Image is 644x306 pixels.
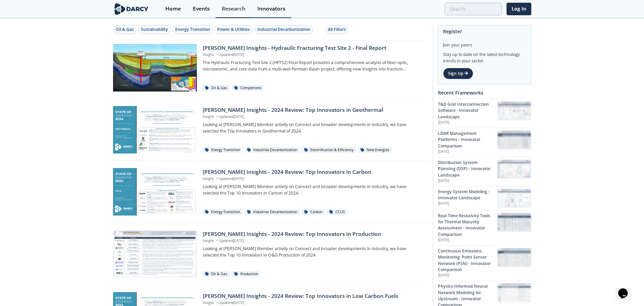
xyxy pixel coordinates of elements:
[203,230,423,238] div: [PERSON_NAME] Insights - 2024 Review: Top Innovators in Production
[438,160,497,178] div: Distribution System Planning (DSP) - Innovator Landscape
[203,300,423,306] p: Insight Updated [DATE]
[203,106,423,114] div: [PERSON_NAME] Insights - 2024 Review: Top Innovators in Geothermal
[438,120,497,125] p: [DATE]
[438,201,497,206] p: [DATE]
[438,248,497,273] div: Continuous Emissions Monitoring: Point Sensor Network (PSN) - Innovator Comparison
[438,273,497,278] p: [DATE]
[215,176,219,181] span: •
[141,26,168,33] div: Sustainability
[217,26,250,33] div: Power & Utilities
[193,6,210,12] div: Events
[203,168,423,176] div: [PERSON_NAME] Insights - 2024 Review: Top Innovators in Carbon
[113,25,136,34] button: Oil & Gas
[438,128,531,157] a: LDAR Management Platforms - Innovator Comparison [DATE] LDAR Management Platforms - Innovator Com...
[203,176,423,182] p: Insight Updated [DATE]
[438,178,497,184] p: [DATE]
[215,238,219,243] span: •
[438,213,497,238] div: Real-Time Resistivity Tools for Thermal Maturity Assessment - Innovator Comparison
[443,37,526,48] div: Join your peers
[232,271,260,277] div: Production
[165,6,181,12] div: Home
[615,279,637,299] iframe: chat widget
[443,68,473,79] a: Sign Up
[232,85,264,91] div: Completions
[245,147,299,153] div: Industrial Decarbonization
[113,230,428,278] a: Darcy Insights - 2024 Review: Top Innovators in Production preview [PERSON_NAME] Insights - 2024 ...
[358,147,392,153] div: New Energies
[203,271,229,277] div: Oil & Gas
[215,25,253,34] button: Power & Utilities
[203,114,423,120] p: Insight Updated [DATE]
[245,209,299,215] div: Industrial Decarbonization
[327,209,347,215] div: CCUS
[443,25,526,37] div: Register
[113,168,428,216] a: Darcy Insights - 2024 Review: Top Innovators in Carbon preview [PERSON_NAME] Insights - 2024 Revi...
[443,48,526,64] div: Stay up to date on the latest technology trends in your sector.
[203,184,423,196] p: Looking at [PERSON_NAME] Member activity on Connect and broader developments in industry, we have...
[438,238,497,243] p: [DATE]
[215,52,219,57] span: •
[203,44,423,52] div: [PERSON_NAME] Insights - Hydraulic Fracturing Test Site 2 - Final Report
[203,52,423,58] p: Insight Updated [DATE]
[203,85,229,91] div: Oil & Gas
[438,245,531,281] a: Continuous Emissions Monitoring: Point Sensor Network (PSN) - Innovator Comparison [DATE] Continu...
[438,87,531,99] div: Recent Frameworks
[172,25,213,34] button: Energy Transition
[215,300,219,305] span: •
[445,3,502,15] input: Advanced Search
[203,292,423,300] div: [PERSON_NAME] Insights - 2024 Review: Top Innovators in Low Carbon Fuels
[138,25,171,34] button: Sustainability
[203,209,242,215] div: Energy Transition
[203,60,423,72] p: The Hydraulic Fracturing Test Site 2 (HFTS2) Final Report provides a comprehensive analysis of fi...
[203,238,423,244] p: Insight Updated [DATE]
[302,147,356,153] div: Electrification & Efficiency
[113,106,428,154] a: Darcy Insights - 2024 Review: Top Innovators in Geothermal preview [PERSON_NAME] Insights - 2024 ...
[328,26,346,33] div: All Filters
[438,186,531,210] a: Energy System Modeling - Innovator Landscape [DATE] Energy System Modeling - Innovator Landscape ...
[203,122,423,134] p: Looking at [PERSON_NAME] Member activity on Connect and broader developments in industry, we have...
[257,26,310,33] div: Industrial Decarbonization
[113,3,150,15] img: logo-wide.svg
[325,25,349,34] button: All Filters
[113,44,428,91] a: Darcy Insights - Hydraulic Fracturing Test Site 2 - Final Report preview [PERSON_NAME] Insights -...
[203,246,423,258] p: Looking at [PERSON_NAME] Member activity on Connect and broader developments in industry, we have...
[438,210,531,245] a: Real-Time Resistivity Tools for Thermal Maturity Assessment - Innovator Comparison [DATE] Real-Ti...
[116,26,134,33] div: Oil & Gas
[438,189,497,201] div: Energy System Modeling - Innovator Landscape
[507,3,531,15] a: Log In
[215,114,219,119] span: •
[203,147,242,153] div: Energy Transition
[302,209,325,215] div: Carbon
[438,99,531,128] a: T&D Grid Interconnection Software - Innovator Landscape [DATE] T&D Grid Interconnection Software ...
[438,149,497,155] p: [DATE]
[438,130,497,149] div: LDAR Management Platforms - Innovator Comparison
[257,6,286,12] div: Innovators
[438,157,531,186] a: Distribution System Planning (DSP) - Innovator Landscape [DATE] Distribution System Planning (DSP...
[222,6,245,12] div: Research
[438,101,497,120] div: T&D Grid Interconnection Software - Innovator Landscape
[255,25,313,34] button: Industrial Decarbonization
[175,26,210,33] div: Energy Transition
